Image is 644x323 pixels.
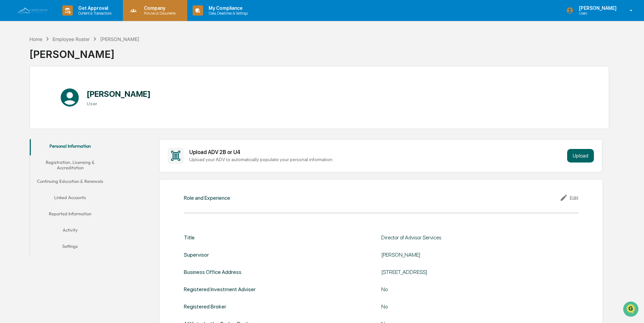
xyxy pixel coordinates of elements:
div: Upload ADV 2B or U4 [189,149,564,155]
p: Data, Deadlines & Settings [203,11,251,16]
div: No [381,303,551,310]
a: 🖐️Preclearance [4,83,46,95]
p: Users [574,11,620,16]
span: Attestations [56,85,84,92]
div: [PERSON_NAME] [100,36,139,42]
div: secondary tabs example [30,139,111,256]
div: Business Office Address [184,269,241,275]
div: Director of Advisor Services [381,234,551,241]
div: Home [29,36,42,42]
p: How can we help? [7,14,123,25]
div: Supervisor [184,252,209,258]
iframe: Open customer support [622,301,641,319]
div: [PERSON_NAME] [381,252,551,258]
p: Get Approval [73,5,115,11]
div: Upload your ADV to automatically populate your personal information. [189,157,564,162]
button: Reported Information [30,207,111,223]
span: Pylon [67,115,82,120]
div: Employee Roster [52,36,90,42]
h1: [PERSON_NAME] [87,89,151,99]
button: Activity [30,223,111,239]
button: Registration, Licensing & Accreditation [30,155,111,175]
button: Personal Information [30,139,111,155]
div: 🔎 [7,99,12,104]
p: Company [138,5,179,11]
div: No [381,286,551,293]
h3: User [87,101,151,106]
img: 1746055101610-c473b297-6a78-478c-a979-82029cc54cd1 [7,52,19,64]
p: My Compliance [203,5,251,11]
div: [PERSON_NAME] [29,43,139,60]
div: Title [184,234,195,241]
div: We're available if you need us! [23,59,86,64]
a: 🔎Data Lookup [4,95,45,108]
a: Powered byPylon [48,114,82,120]
div: Registered Investment Adviser [184,286,256,293]
span: Preclearance [14,85,44,92]
div: Registered Broker [184,303,226,310]
p: [PERSON_NAME] [574,5,620,11]
div: [STREET_ADDRESS] [381,269,551,275]
img: logo [16,7,49,14]
span: Data Lookup [14,98,43,105]
button: Continuing Education & Renewals [30,174,111,191]
button: Linked Accounts [30,191,111,207]
div: Edit [560,194,579,202]
a: 🗄️Attestations [46,83,87,95]
div: 🗄️ [49,86,55,91]
div: 🖐️ [7,86,12,91]
div: Role and Experience [184,195,230,201]
p: Policies & Documents [138,11,179,16]
div: Start new chat [23,52,111,59]
button: Settings [30,239,111,256]
button: Start new chat [115,54,123,62]
button: Upload [567,149,594,163]
p: Content & Transactions [73,11,115,16]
